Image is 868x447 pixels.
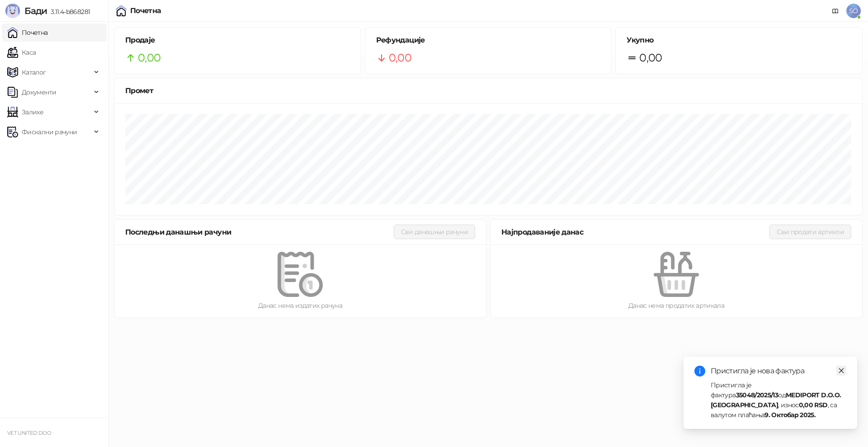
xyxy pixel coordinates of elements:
span: 0,00 [138,49,160,66]
small: VET UNITED DOO [7,430,51,436]
strong: 0,00 RSD [799,401,828,409]
button: Сви продати артикли [769,225,851,239]
a: Почетна [7,24,48,42]
strong: 9. Октобар 2025. [764,411,816,419]
span: Фискални рачуни [22,123,77,141]
span: 0,00 [389,49,411,66]
h5: Рефундације [376,35,601,46]
strong: 35048/2025/13 [736,391,778,399]
div: Промет [125,85,851,96]
span: info-circle [694,366,705,376]
div: Најпродаваније данас [501,226,769,238]
a: Close [836,366,846,376]
h5: Продаје [125,35,350,46]
span: Залихе [22,103,43,121]
span: Каталог [22,63,46,81]
span: SO [846,4,861,18]
span: Документи [22,83,56,101]
div: Последњи данашњи рачуни [125,226,394,238]
button: Сви данашњи рачуни [394,225,475,239]
div: Данас нема издатих рачуна [129,301,472,311]
h5: Укупно [627,35,851,46]
div: Пристигла је нова фактура [711,366,846,376]
div: Почетна [130,7,161,14]
div: Пристигла је фактура од , износ , са валутом плаћања [711,380,846,420]
span: 0,00 [639,49,662,66]
span: 3.11.4-b868281 [47,8,90,16]
img: Logo [5,4,20,18]
span: close [838,367,844,374]
a: Документација [828,4,843,18]
span: Бади [24,5,47,16]
div: Данас нема продатих артикала [505,301,848,311]
a: Каса [7,43,36,61]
